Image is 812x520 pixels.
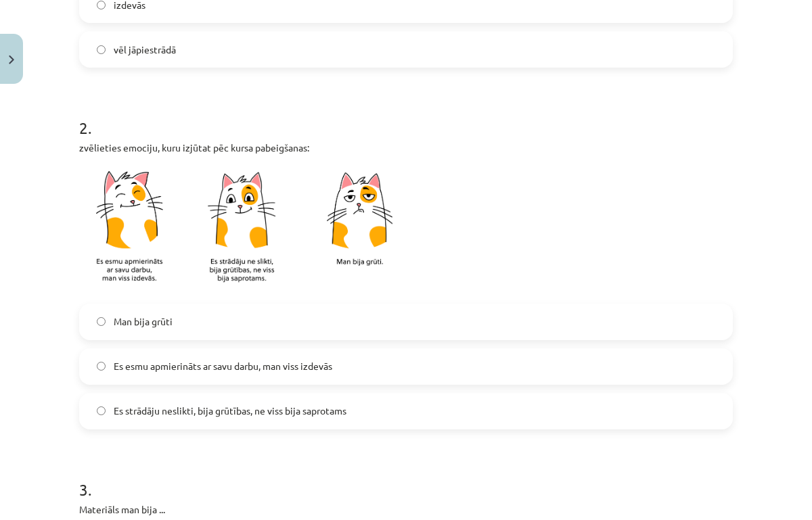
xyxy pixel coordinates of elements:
[79,502,733,517] p: Materiāls man bija ...
[97,362,106,371] input: Es esmu apmierināts ar savu darbu, man viss izdevās
[97,1,106,9] input: izdevās
[114,404,346,418] span: Es strādāju neslikti, bija grūtības, ne viss bija saprotams
[114,43,176,57] span: vēl jāpiestrādā
[79,95,733,137] h1: 2 .
[97,317,106,326] input: Man bija grūti
[79,456,733,498] h1: 3 .
[114,359,332,373] span: Es esmu apmierināts ar savu darbu, man viss izdevās
[97,406,106,415] input: Es strādāju neslikti, bija grūtības, ne viss bija saprotams
[9,55,14,64] img: icon-close-lesson-0947bae3869378f0d4975bcd49f059093ad1ed9edebbc8119c70593378902aed.svg
[79,141,733,155] p: zvēlieties emociju, kuru izjūtat pēc kursa pabeigšanas:
[97,45,106,54] input: vēl jāpiestrādā
[114,314,173,329] span: Man bija grūti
